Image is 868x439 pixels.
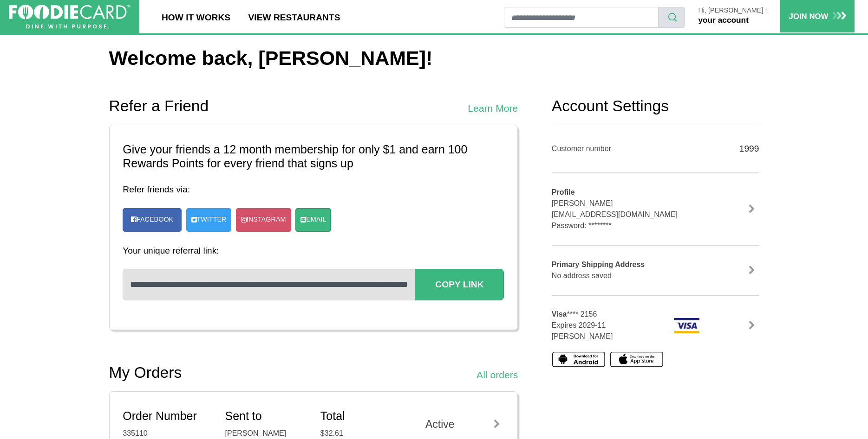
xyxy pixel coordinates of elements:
[123,143,504,171] h3: Give your friends a 12 month membership for only $1 and earn 100 Rewards Points for every friend ...
[552,143,700,154] div: Customer number
[225,428,307,439] div: [PERSON_NAME]
[109,46,759,70] h1: Welcome back, [PERSON_NAME]!
[186,208,232,232] a: Twitter
[225,409,307,423] h5: Sent to
[416,416,504,433] div: Active
[552,310,567,318] b: Visa
[552,187,700,231] div: [PERSON_NAME] [EMAIL_ADDRESS][DOMAIN_NAME] Password: ********
[552,272,612,280] span: No address saved
[236,208,291,232] a: Instagram
[137,216,173,223] span: Facebook
[552,261,645,268] b: Primary Shipping Address
[109,363,182,382] h2: My Orders
[123,245,504,256] h4: Your unique referral link:
[197,215,227,225] span: Twitter
[552,97,759,115] h2: Account Settings
[320,409,402,423] h5: Total
[468,101,518,116] a: Learn More
[306,215,326,225] span: Email
[415,269,504,300] button: Copy Link
[714,138,759,159] div: 1999
[123,428,211,439] div: 335110
[545,309,666,342] div: **** 2156 Expires 2029-11 [PERSON_NAME]
[123,409,211,423] h5: Order Number
[476,368,518,382] a: All orders
[295,208,331,232] a: Email
[658,7,685,28] button: search
[698,15,748,25] a: your account
[109,97,209,115] h2: Refer a Friend
[247,215,286,225] span: Instagram
[504,7,659,28] input: restaurant search
[552,188,575,196] b: Profile
[127,210,177,229] a: Facebook
[673,318,700,334] img: visa.png
[9,5,131,29] img: FoodieCard; Eat, Drink, Save, Donate
[320,428,402,439] div: $32.61
[123,184,504,195] h4: Refer friends via:
[698,7,767,14] p: Hi, [PERSON_NAME] !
